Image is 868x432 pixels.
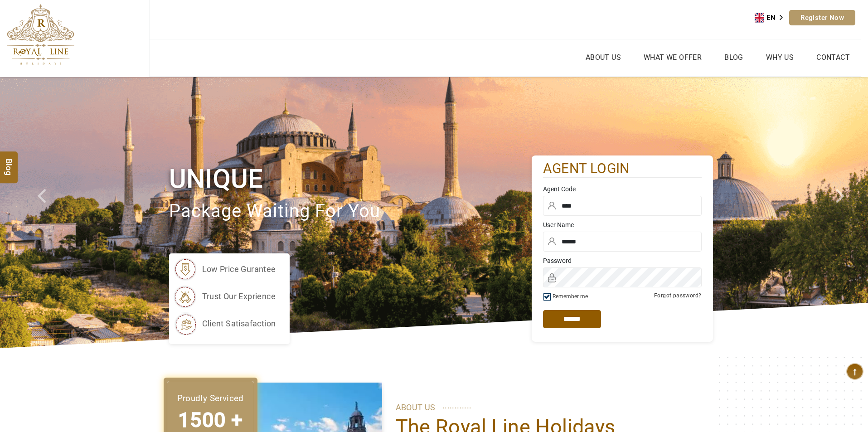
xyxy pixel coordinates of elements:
a: Forgot password? [654,292,701,299]
a: Contact [814,51,852,64]
li: client satisafaction [174,312,276,335]
img: The Royal Line Holidays [7,4,74,65]
label: User Name [543,220,702,229]
li: trust our exprience [174,285,276,308]
li: low price gurantee [174,258,276,281]
a: About Us [583,51,623,64]
p: package waiting for you [169,196,532,227]
a: Register Now [789,10,855,25]
aside: Language selected: English [755,11,789,24]
h2: agent login [543,160,702,178]
label: Agent Code [543,184,702,194]
label: Password [543,256,702,265]
div: Language [755,11,789,24]
a: EN [755,11,789,24]
span: ............ [442,399,472,413]
a: What we Offer [641,51,704,64]
a: Why Us [764,51,796,64]
a: Check next prev [26,77,69,348]
span: Blog [3,158,15,166]
h1: Unique [169,162,532,196]
a: Check next image [824,77,868,348]
p: ABOUT US [396,401,699,414]
a: Blog [722,51,746,64]
label: Remember me [553,293,588,300]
